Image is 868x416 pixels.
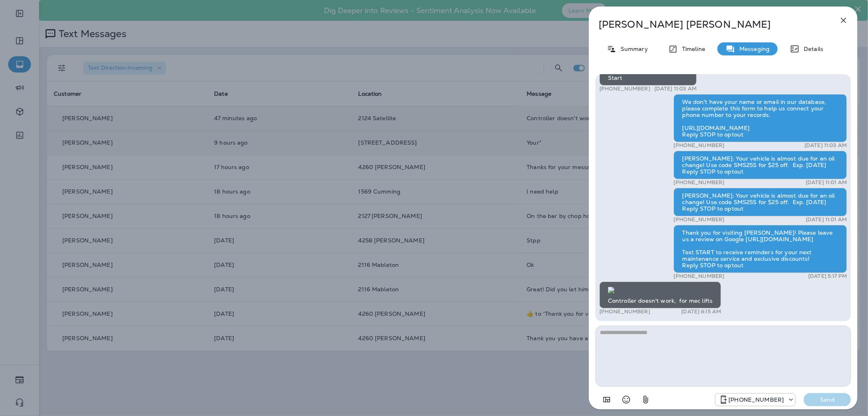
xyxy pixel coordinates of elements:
p: [PHONE_NUMBER] [673,216,724,223]
div: [PERSON_NAME]: Your vehicle is almost due for an oil change! Use code SMS25S for $25 off. Exp. [D... [673,188,847,216]
button: Select an emoji [618,392,634,408]
div: [PERSON_NAME]: Your vehicle is almost due for an oil change! Use code SMS25S for $25 off. Exp. [D... [673,151,847,179]
p: [PERSON_NAME] [PERSON_NAME] [599,19,821,30]
div: Thank you for visiting [PERSON_NAME]! Please leave us a review on Google [URL][DOMAIN_NAME] Text ... [673,225,847,273]
p: [PHONE_NUMBER] [599,86,650,92]
div: Start [599,70,697,86]
div: We don't have your name or email in our database, please complete this form to help us connect yo... [673,94,847,142]
p: [DATE] 11:01 AM [806,216,847,223]
p: [PHONE_NUMBER] [673,273,724,280]
p: [PHONE_NUMBER] [673,142,724,149]
p: Details [800,46,823,52]
p: [DATE] 11:03 AM [805,142,847,149]
img: twilio-download [608,287,614,293]
p: [DATE] 8:15 AM [682,308,722,315]
p: [DATE] 11:03 AM [654,86,697,92]
p: [DATE] 11:01 AM [806,179,847,186]
p: [DATE] 5:17 PM [808,273,847,280]
button: Add in a premade template [599,392,615,408]
p: Summary [617,46,648,52]
div: +1 (470) 480-0229 [715,395,795,405]
p: Messaging [735,46,770,52]
p: [PHONE_NUMBER] [728,396,784,403]
p: [PHONE_NUMBER] [673,179,724,186]
p: Timeline [678,46,705,52]
div: Controller doesn't work, for mec lifts [599,282,721,308]
p: [PHONE_NUMBER] [599,308,650,315]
